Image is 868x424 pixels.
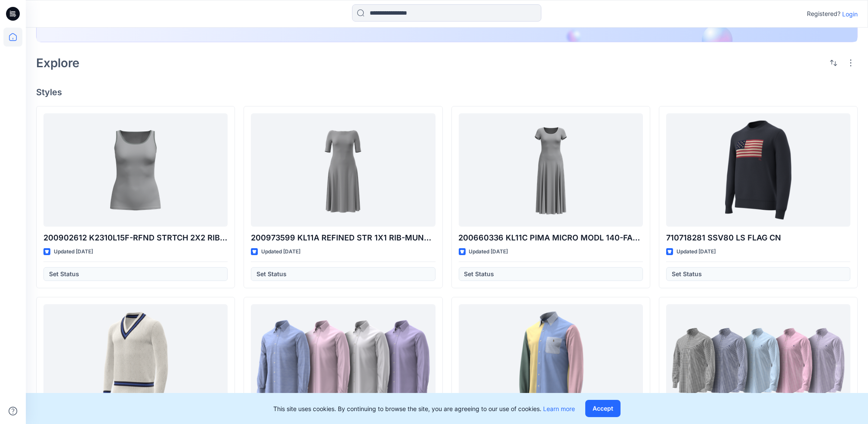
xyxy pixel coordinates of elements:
p: Updated [DATE] [261,247,300,256]
p: Login [842,9,858,19]
p: Updated [DATE] [54,247,93,256]
a: 710925202 [459,304,643,418]
p: Updated [DATE] [676,247,716,256]
a: 200902612 K2310L15F-RFND STRTCH 2X2 RIB-KELLY-SLEEVELESS-TANK [43,113,228,227]
p: 710718281 SSV80 LS FLAG CN [666,232,850,244]
a: Learn more [543,405,575,412]
h2: Explore [36,56,80,70]
button: Accept [585,400,621,417]
p: Registered? [807,9,840,19]
a: 712814931 [251,304,435,418]
a: 710899221 SSV60 - LS CRICKET VN [43,304,228,418]
a: 200973599 KL11A REFINED STR 1X1 RIB-MUNZIE-ELBOW SLEEVE-DAY DRESS-M [251,113,435,227]
p: 200902612 K2310L15F-RFND STRTCH 2X2 RIB-KELLY-SLEEVELESS-TANK [43,232,228,244]
p: This site uses cookies. By continuing to browse the site, you are agreeing to our use of cookies. [273,404,575,413]
a: 200660336 KL11C PIMA MICRO MODL 140-FADRINA-CAP SLEEVE-CASUAL [459,113,643,227]
p: 200973599 KL11A REFINED STR 1X1 RIB-MUNZIE-ELBOW SLEEVE-DAY DRESS-M [251,232,435,244]
p: Updated [DATE] [469,247,508,256]
p: 200660336 KL11C PIMA MICRO MODL 140-FADRINA-CAP SLEEVE-CASUAL [459,232,643,244]
a: 710929470 [666,304,850,418]
h4: Styles [36,87,858,97]
a: 710718281 SSV80 LS FLAG CN [666,113,850,227]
